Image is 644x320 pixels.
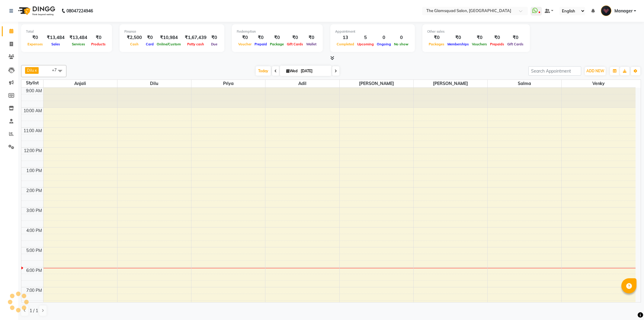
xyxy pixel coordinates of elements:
div: 3:00 PM [25,207,43,214]
input: 2025-09-03 [299,67,329,76]
div: ₹0 [144,34,155,41]
span: Completed [335,42,356,46]
span: Ongoing [375,42,392,46]
div: ₹0 [506,34,525,41]
div: ₹0 [209,34,219,41]
span: Anjali [43,80,117,87]
span: 1 / 1 [30,308,38,314]
div: ₹0 [90,34,107,41]
span: ADD NEW [586,69,604,73]
div: 6:00 PM [25,267,43,274]
span: Cash [129,42,140,46]
span: Prepaid [253,42,268,46]
span: No show [392,42,410,46]
span: [PERSON_NAME] [414,80,487,87]
div: 5:00 PM [25,247,43,254]
div: ₹0 [489,34,506,41]
div: 5 [356,34,375,41]
div: ₹0 [26,34,44,41]
div: 1:00 PM [25,168,43,174]
div: 11:00 AM [22,128,43,134]
span: Gift Cards [285,42,305,46]
div: ₹0 [427,34,446,41]
span: Dilu [117,80,191,87]
input: Search Appointment [528,66,581,76]
span: Services [70,42,87,46]
img: logo [15,2,57,19]
span: Voucher [237,42,253,46]
div: ₹2,500 [124,34,144,41]
div: 0 [392,34,410,41]
div: ₹0 [268,34,285,41]
div: Total [26,29,107,34]
div: ₹0 [237,34,253,41]
div: ₹10,984 [155,34,182,41]
span: [PERSON_NAME] [340,80,413,87]
span: Products [90,42,107,46]
span: Card [144,42,155,46]
div: ₹1,67,439 [182,34,209,41]
span: Package [268,42,285,46]
div: Appointment [335,29,410,34]
span: Petty cash [186,42,206,46]
span: Online/Custom [155,42,182,46]
div: ₹0 [285,34,305,41]
span: Prepaids [489,42,506,46]
div: 2:00 PM [25,188,43,194]
div: 13 [335,34,356,41]
div: ₹0 [446,34,470,41]
span: Memberships [446,42,470,46]
div: Redemption [237,29,318,34]
span: Vouchers [470,42,489,46]
div: ₹13,484 [44,34,67,41]
div: Stylist [21,80,43,86]
div: 9:00 AM [25,88,43,94]
span: Upcoming [356,42,375,46]
a: x [34,68,37,73]
div: ₹0 [253,34,268,41]
span: Packages [427,42,446,46]
span: Priya [191,80,265,87]
div: 4:00 PM [25,227,43,234]
span: Salma [488,80,561,87]
img: Manager [601,5,611,16]
span: Adil [265,80,339,87]
span: Wed [285,69,299,73]
span: +7 [52,67,61,72]
b: 08047224946 [66,2,93,19]
div: 0 [375,34,392,41]
div: ₹0 [470,34,489,41]
div: 10:00 AM [22,108,43,114]
span: Sales [50,42,62,46]
div: Other sales [427,29,525,34]
span: Dilu [27,68,34,73]
div: ₹13,484 [67,34,90,41]
span: Venky [562,80,636,87]
div: ₹0 [305,34,318,41]
span: Gift Cards [506,42,525,46]
div: Finance [124,29,219,34]
button: ADD NEW [585,67,606,75]
div: 7:00 PM [25,287,43,294]
span: Today [256,66,271,76]
span: Wallet [305,42,318,46]
span: Expenses [26,42,44,46]
span: Due [210,42,219,46]
div: 12:00 PM [23,148,43,154]
span: Manager [614,8,633,14]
